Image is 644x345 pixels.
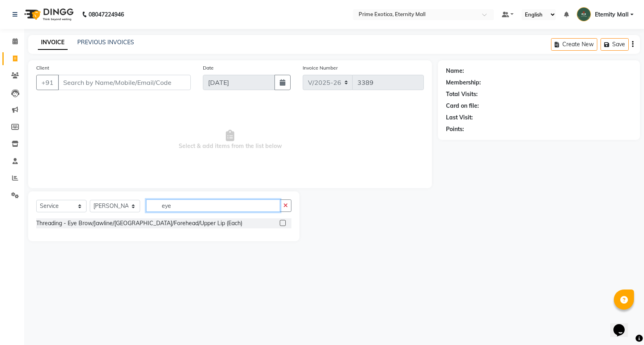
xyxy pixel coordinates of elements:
[36,219,242,228] div: Threading - Eye Brow/Jawline/[GEOGRAPHIC_DATA]/Forehead/Upper Lip (Each)
[36,100,424,180] span: Select & add items from the list below
[146,199,280,212] input: Search or Scan
[446,113,473,122] div: Last Visit:
[303,64,338,72] label: Invoice Number
[36,75,59,90] button: +91
[36,64,49,72] label: Client
[89,3,124,26] b: 08047224946
[551,38,597,51] button: Create New
[610,313,636,337] iframe: chat widget
[601,38,629,51] button: Save
[203,64,214,72] label: Date
[21,3,76,26] img: logo
[58,75,191,90] input: Search by Name/Mobile/Email/Code
[577,7,591,21] img: Eternity Mall
[595,10,629,19] span: Eternity Mall
[446,102,479,110] div: Card on file:
[446,78,481,87] div: Membership:
[77,39,134,46] a: PREVIOUS INVOICES
[446,90,478,99] div: Total Visits:
[38,35,68,50] a: INVOICE
[446,67,464,75] div: Name:
[446,125,464,133] div: Points:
